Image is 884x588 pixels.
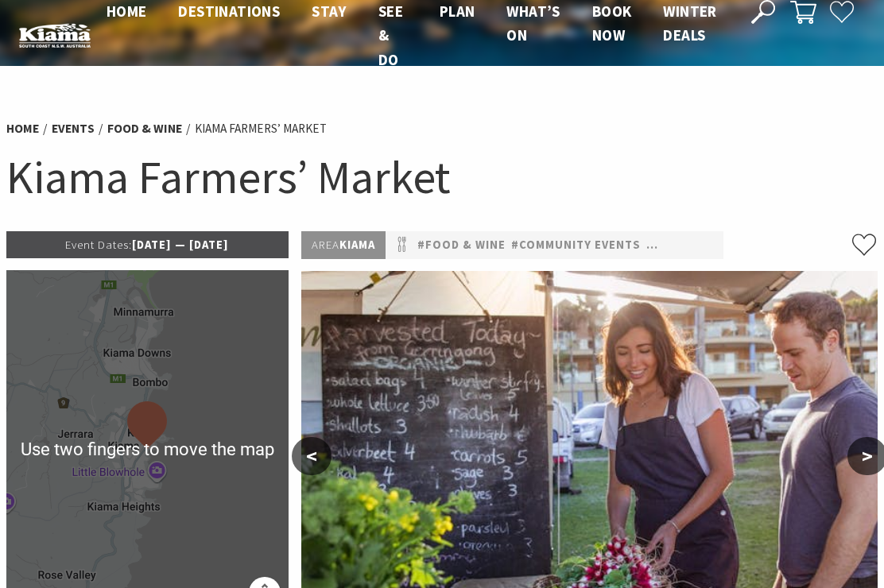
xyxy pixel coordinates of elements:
[195,119,327,139] li: Kiama Farmers’ Market
[417,235,506,255] a: #Food & Wine
[511,235,641,255] a: #Community Events
[646,235,754,255] a: #Family Friendly
[6,121,39,137] a: Home
[6,147,878,207] h1: Kiama Farmers’ Market
[6,231,289,258] p: [DATE] — [DATE]
[19,23,91,48] img: Kiama Logo
[301,231,386,259] p: Kiama
[592,2,632,44] span: Book now
[378,2,403,69] span: See & Do
[292,437,331,475] button: <
[107,121,182,137] a: Food & Wine
[52,121,95,137] a: Events
[107,2,147,21] span: Home
[178,2,280,21] span: Destinations
[506,2,560,44] span: What’s On
[312,237,339,252] span: Area
[65,237,132,252] span: Event Dates:
[312,2,347,21] span: Stay
[663,2,716,44] span: Winter Deals
[440,2,475,21] span: Plan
